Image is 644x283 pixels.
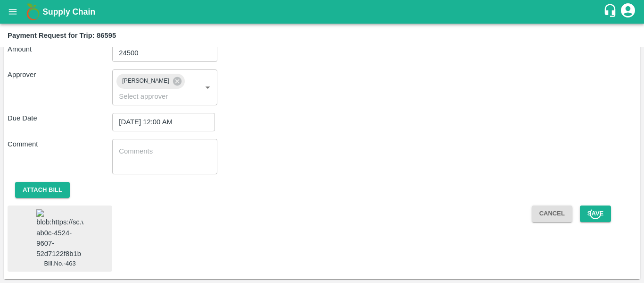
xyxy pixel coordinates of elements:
input: Advance amount [112,44,217,62]
span: [PERSON_NAME] [116,76,174,86]
input: Select approver [115,90,186,103]
div: customer-support [603,3,619,20]
div: account of current user [619,2,636,22]
div: [PERSON_NAME] [116,74,184,89]
button: Save [580,206,611,222]
button: Attach bill [15,182,70,198]
p: Comment [8,139,112,149]
b: Payment Request for Trip: 86595 [8,32,116,39]
img: blob:https://sc.vegrow.in/85d31293-ab0c-4524-9607-52d7122f8b1b [36,209,83,259]
span: Bill.No.-463 [44,259,76,268]
input: Choose date, selected date is Aug 25, 2025 [112,113,208,131]
img: logo [24,2,42,21]
a: Supply Chain [42,5,603,18]
button: open drawer [2,1,24,23]
b: Supply Chain [42,7,95,17]
p: Amount [8,44,112,54]
p: Approver [8,69,112,80]
button: Open [201,81,214,94]
p: Due Date [8,113,112,123]
button: Cancel [532,206,572,222]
